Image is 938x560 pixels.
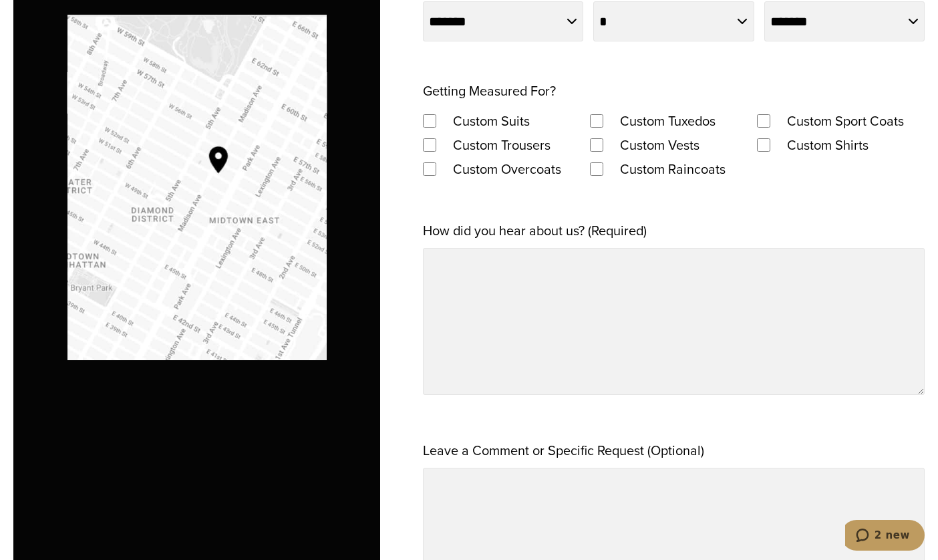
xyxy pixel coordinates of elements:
[607,109,729,133] label: Custom Tuxedos
[67,15,327,360] a: Map to Alan David Custom
[845,520,925,553] iframe: Opens a widget where you can chat to one of our agents
[607,157,739,181] label: Custom Raincoats
[607,133,713,157] label: Custom Vests
[774,133,882,157] label: Custom Shirts
[774,109,917,133] label: Custom Sport Coats
[423,219,647,243] label: How did you hear about us? (Required)
[440,109,543,133] label: Custom Suits
[423,438,704,462] label: Leave a Comment or Specific Request (Optional)
[440,133,564,157] label: Custom Trousers
[423,79,556,103] legend: Getting Measured For?
[67,15,327,360] img: Google map with pin showing Alan David location at Madison Avenue & 53rd Street NY
[440,157,575,181] label: Custom Overcoats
